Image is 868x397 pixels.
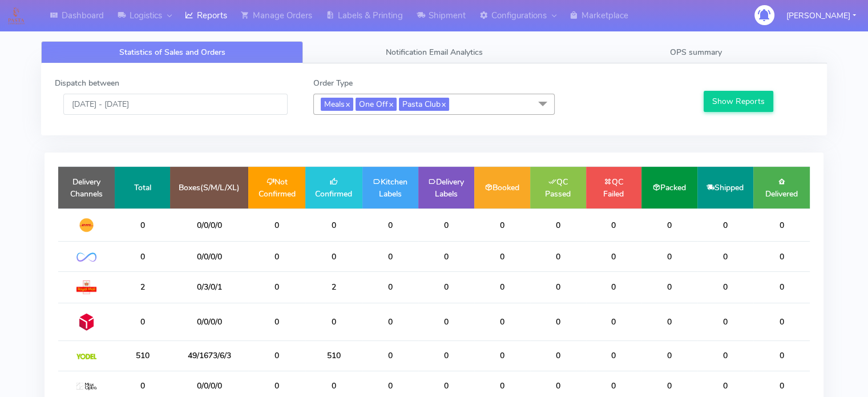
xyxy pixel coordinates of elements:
[362,271,418,303] td: 0
[41,41,827,63] ul: Tabs
[305,167,362,208] td: Confirmed
[55,77,119,89] label: Dispatch between
[305,242,362,271] td: 0
[115,271,170,303] td: 2
[362,242,418,271] td: 0
[418,242,474,271] td: 0
[305,303,362,340] td: 0
[418,208,474,242] td: 0
[418,271,474,303] td: 0
[399,98,449,111] span: Pasta Club
[530,341,586,371] td: 0
[530,271,586,303] td: 0
[586,242,641,271] td: 0
[586,303,641,340] td: 0
[530,303,586,340] td: 0
[305,208,362,242] td: 0
[115,167,170,208] td: Total
[753,242,810,271] td: 0
[641,242,697,271] td: 0
[362,303,418,340] td: 0
[170,167,248,208] td: Boxes(S/M/L/XL)
[586,341,641,371] td: 0
[119,47,225,58] span: Statistics of Sales and Orders
[386,47,483,58] span: Notification Email Analytics
[362,167,418,208] td: Kitchen Labels
[63,94,288,115] input: Pick the Daterange
[474,167,530,208] td: Booked
[418,303,474,340] td: 0
[170,208,248,242] td: 0/0/0/0
[305,271,362,303] td: 2
[58,167,115,208] td: Delivery Channels
[641,341,697,371] td: 0
[248,208,305,242] td: 0
[586,167,641,208] td: QC Failed
[697,167,753,208] td: Shipped
[76,383,96,391] img: MaxOptra
[388,98,393,110] a: x
[753,341,810,371] td: 0
[418,341,474,371] td: 0
[313,77,353,89] label: Order Type
[76,354,96,359] img: Yodel
[697,271,753,303] td: 0
[441,98,446,110] a: x
[641,167,697,208] td: Packed
[697,303,753,340] td: 0
[76,312,96,332] img: DPD
[248,167,305,208] td: Not Confirmed
[76,218,96,232] img: DHL
[170,303,248,340] td: 0/0/0/0
[474,303,530,340] td: 0
[474,208,530,242] td: 0
[115,303,170,340] td: 0
[248,341,305,371] td: 0
[474,271,530,303] td: 0
[362,341,418,371] td: 0
[530,242,586,271] td: 0
[248,242,305,271] td: 0
[670,47,722,58] span: OPS summary
[641,303,697,340] td: 0
[474,341,530,371] td: 0
[248,303,305,340] td: 0
[362,208,418,242] td: 0
[530,208,586,242] td: 0
[115,341,170,371] td: 510
[170,341,248,371] td: 49/1673/6/3
[115,242,170,271] td: 0
[305,341,362,371] td: 510
[115,208,170,242] td: 0
[474,242,530,271] td: 0
[586,208,641,242] td: 0
[345,98,350,110] a: x
[704,91,774,112] button: Show Reports
[753,303,810,340] td: 0
[753,271,810,303] td: 0
[418,167,474,208] td: Delivery Labels
[76,252,96,262] img: OnFleet
[170,271,248,303] td: 0/3/0/1
[586,271,641,303] td: 0
[641,208,697,242] td: 0
[641,271,697,303] td: 0
[170,242,248,271] td: 0/0/0/0
[76,280,96,294] img: Royal Mail
[530,167,586,208] td: QC Passed
[753,208,810,242] td: 0
[697,341,753,371] td: 0
[778,4,865,27] button: [PERSON_NAME]
[248,271,305,303] td: 0
[697,242,753,271] td: 0
[697,208,753,242] td: 0
[321,98,353,111] span: Meals
[356,98,397,111] span: One Off
[753,167,810,208] td: Delivered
